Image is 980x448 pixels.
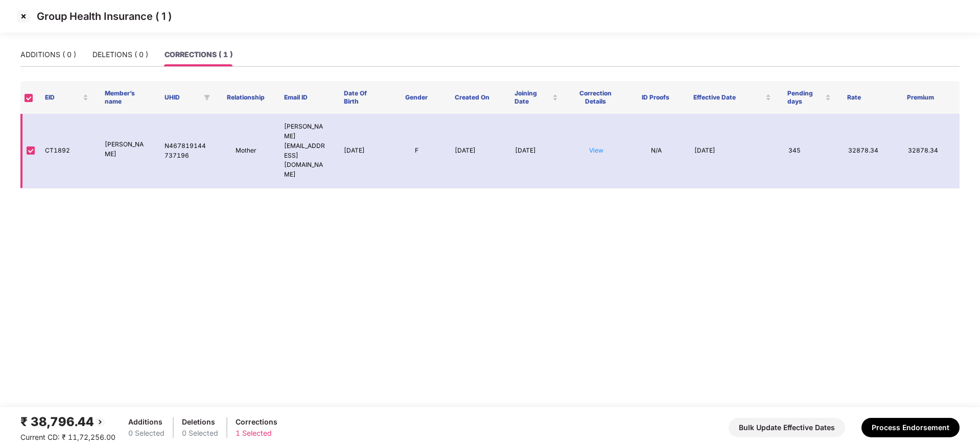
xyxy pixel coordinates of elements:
[236,428,277,439] div: 1 Selected
[105,140,148,159] p: [PERSON_NAME]
[693,93,763,102] span: Effective Date
[840,114,900,188] td: 32878.34
[839,81,899,114] th: Rate
[37,10,172,22] p: Group Health Insurance ( 1 )
[202,91,212,104] span: filter
[515,89,550,106] span: Joining Date
[685,81,779,114] th: Effective Date
[506,81,566,114] th: Joining Date
[37,114,97,188] td: CT1892
[182,416,218,428] div: Deletions
[787,89,823,106] span: Pending days
[37,81,97,114] th: EID
[566,81,626,114] th: Correction Details
[20,433,115,441] span: Current CD: ₹ 11,72,256.00
[128,416,165,428] div: Additions
[779,81,839,114] th: Pending days
[336,114,387,188] td: [DATE]
[128,428,165,439] div: 0 Selected
[276,114,336,188] td: [PERSON_NAME][EMAIL_ADDRESS][DOMAIN_NAME]
[20,412,115,432] div: ₹ 38,796.44
[216,114,276,188] td: Mother
[336,81,387,114] th: Date Of Birth
[165,93,200,102] span: UHID
[236,416,277,428] div: Corrections
[625,81,685,114] th: ID Proofs
[216,81,276,114] th: Relationship
[861,418,960,437] button: Process Endorsement
[276,81,336,114] th: Email ID
[447,81,506,114] th: Created On
[729,418,845,437] button: Bulk Update Effective Dates
[204,94,210,101] span: filter
[780,114,840,188] td: 345
[92,49,148,60] div: DELETIONS ( 0 )
[447,114,506,188] td: [DATE]
[589,146,603,154] a: View
[899,81,959,114] th: Premium
[94,416,106,428] img: svg+xml;base64,PHN2ZyBpZD0iQmFjay0yMHgyMCIgeG1sbnM9Imh0dHA6Ly93d3cudzMub3JnLzIwMDAvc3ZnIiB3aWR0aD...
[15,8,32,24] img: svg+xml;base64,PHN2ZyBpZD0iQ3Jvc3MtMzJ4MzIiIHhtbG5zPSJodHRwOi8vd3d3LnczLm9yZy8yMDAwL3N2ZyIgd2lkdG...
[387,114,447,188] td: F
[507,114,567,188] td: [DATE]
[900,114,960,188] td: 32878.34
[686,114,780,188] td: [DATE]
[387,81,447,114] th: Gender
[20,49,76,60] div: ADDITIONS ( 0 )
[45,93,81,102] span: EID
[165,49,232,60] div: CORRECTIONS ( 1 )
[97,81,156,114] th: Member’s name
[156,114,216,188] td: N467819144737196
[182,428,218,439] div: 0 Selected
[626,114,686,188] td: N/A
